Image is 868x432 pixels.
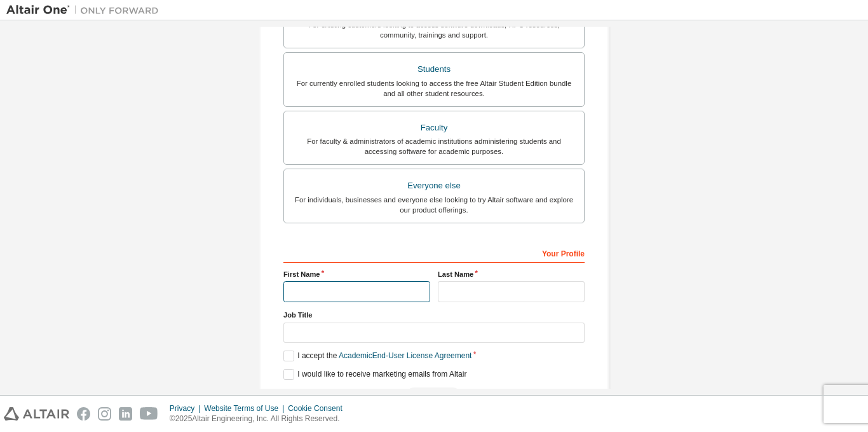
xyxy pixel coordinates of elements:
img: facebook.svg [77,407,90,421]
div: Students [292,60,576,78]
div: For currently enrolled students looking to access the free Altair Student Edition bundle and all ... [292,78,576,99]
div: Everyone else [292,177,576,195]
div: Cookie Consent [288,403,349,414]
p: © 2025 Altair Engineering, Inc. All Rights Reserved. [170,414,350,424]
div: Read and acccept EULA to continue [283,387,585,407]
div: Your Profile [283,242,585,263]
label: Job Title [283,310,585,320]
img: instagram.svg [98,407,111,421]
div: For individuals, businesses and everyone else looking to try Altair software and explore our prod... [292,195,576,215]
img: altair_logo.svg [4,407,69,421]
a: Academic End-User License Agreement [339,351,471,360]
label: Last Name [438,269,585,279]
label: First Name [283,269,430,279]
div: Faculty [292,119,576,137]
div: For existing customers looking to access software downloads, HPC resources, community, trainings ... [292,20,576,40]
img: linkedin.svg [119,407,132,421]
div: For faculty & administrators of academic institutions administering students and accessing softwa... [292,136,576,157]
label: I would like to receive marketing emails from Altair [283,369,466,380]
img: youtube.svg [140,407,158,421]
label: I accept the [283,351,471,361]
div: Website Terms of Use [204,403,288,414]
div: Privacy [170,403,204,414]
img: Altair One [6,4,165,17]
